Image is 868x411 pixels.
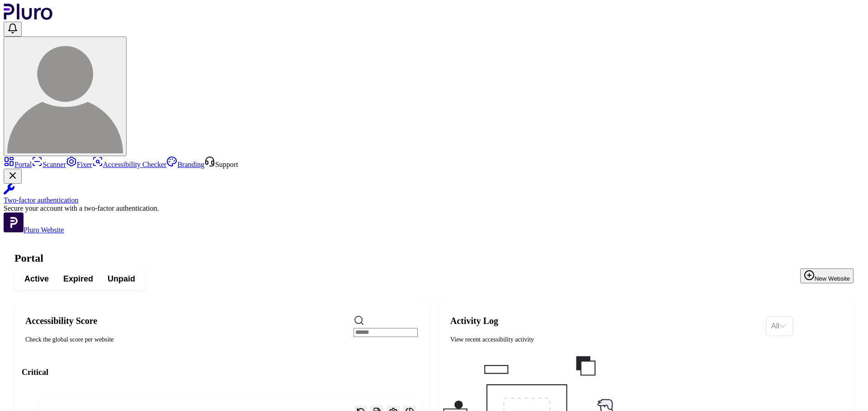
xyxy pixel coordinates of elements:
h2: Accessibility Score [25,315,346,326]
a: Fixer [66,161,92,168]
div: View recent accessibility activity [450,335,759,344]
div: Set sorting [766,316,793,336]
a: Branding [166,161,204,168]
span: Unpaid [108,273,135,284]
span: Active [24,273,49,284]
a: Open Pluro Website [4,226,64,234]
aside: Sidebar menu [4,156,864,234]
a: Accessibility Checker [92,161,167,168]
div: Check the global score per website [25,335,346,344]
a: Two-factor authentication [4,184,864,204]
span: Expired [63,273,93,284]
h2: Activity Log [450,315,759,326]
h1: Portal [14,252,854,264]
button: Active [17,271,56,287]
button: Unpaid [100,271,142,287]
button: User avatar [4,37,127,156]
button: New Website [800,268,854,283]
div: Secure your account with a two-factor authentication. [4,204,864,212]
a: Open Support screen [204,161,238,168]
a: Portal [4,161,32,168]
button: Close Two-factor authentication notification [4,169,22,184]
button: Open notifications, you have undefined new notifications [4,22,22,37]
input: Search [354,328,418,337]
h3: Critical [22,367,421,378]
a: Logo [4,14,53,21]
img: User avatar [7,38,123,153]
a: Scanner [32,161,66,168]
button: Expired [56,271,100,287]
div: Two-factor authentication [4,196,864,204]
